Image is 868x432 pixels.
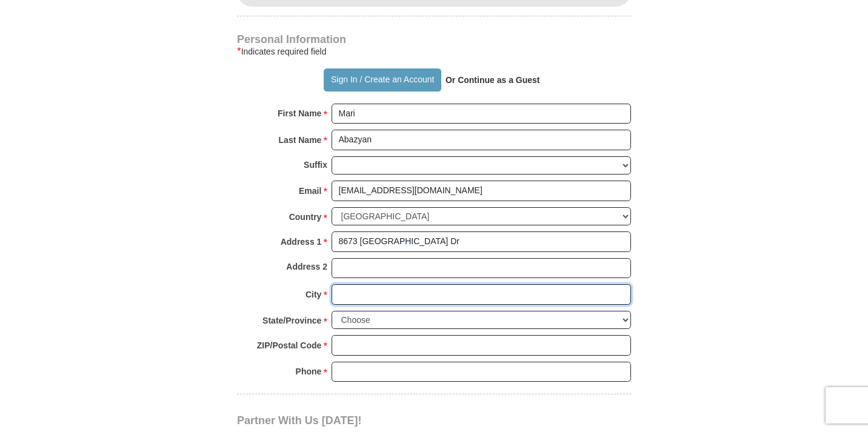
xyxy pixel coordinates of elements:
strong: Phone [296,363,322,380]
strong: Last Name [279,131,322,148]
strong: City [305,286,321,303]
strong: First Name [278,105,321,122]
strong: State/Province [262,312,321,329]
strong: Or Continue as a Guest [446,75,540,85]
strong: Email [299,182,321,199]
button: Sign In / Create an Account [324,68,441,91]
strong: ZIP/Postal Code [257,337,322,354]
strong: Suffix [304,156,327,173]
strong: Address 1 [281,233,322,250]
strong: Address 2 [286,258,327,275]
h4: Personal Information [237,35,631,44]
strong: Country [289,208,322,225]
span: Partner With Us [DATE]! [237,414,362,427]
div: Indicates required field [237,44,631,59]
